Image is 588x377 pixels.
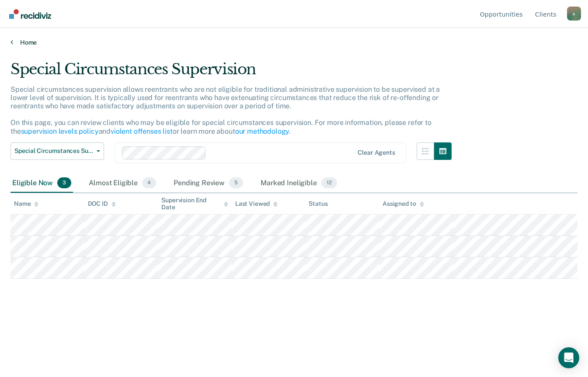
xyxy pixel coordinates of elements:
img: Recidiviz [9,9,51,19]
a: our methodology [235,127,289,135]
div: Marked Ineligible12 [259,174,338,193]
div: Special Circumstances Supervision [10,60,452,85]
div: Clear agents [358,149,395,156]
a: Home [10,38,578,46]
div: Supervision End Date [161,197,228,211]
p: Special circumstances supervision allows reentrants who are not eligible for traditional administ... [10,85,440,135]
div: Open Intercom Messenger [558,347,579,368]
div: Almost Eligible4 [87,174,158,193]
div: DOC ID [88,200,116,208]
button: Profile dropdown button [567,7,581,21]
div: Pending Review5 [172,174,245,193]
div: s [567,7,581,21]
div: Assigned to [383,200,424,208]
span: 12 [321,177,337,189]
span: 4 [142,177,156,189]
div: Status [309,200,327,208]
span: 5 [229,177,243,189]
div: Last Viewed [235,200,278,208]
div: Eligible Now3 [10,174,73,193]
a: violent offenses list [111,127,173,135]
button: Special Circumstances Supervision [10,142,104,160]
div: Name [14,200,38,208]
a: supervision levels policy [21,127,99,135]
span: Special Circumstances Supervision [14,147,93,155]
span: 3 [57,177,71,189]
